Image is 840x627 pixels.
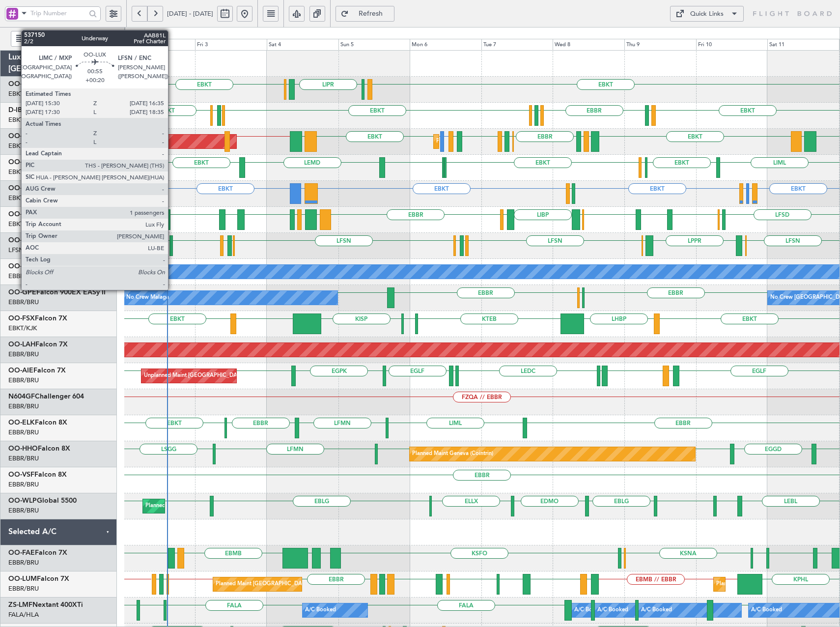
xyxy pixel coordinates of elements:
div: Thu 9 [624,39,696,51]
span: [DATE] - [DATE] [167,9,213,18]
a: EBBR/BRU [8,558,39,567]
span: All Aircraft [26,35,103,42]
a: OO-LUXCessna Citation CJ4 [8,237,100,244]
a: OO-FSXFalcon 7X [8,315,67,322]
div: A/C Booked [305,603,336,618]
span: OO-FAE [8,549,35,556]
a: OO-NSGCessna Citation CJ4 [8,159,102,166]
a: OO-AIEFalcon 7X [8,367,66,374]
div: Sat 11 [767,39,839,51]
div: AOG Maint Rimini [117,134,163,149]
div: Planned Maint Geneva (Cointrin) [412,447,493,461]
span: OO-LAH [8,341,35,348]
a: EBBR/BRU [8,584,39,593]
a: EBBR/BRU [8,454,39,463]
input: Trip Number [30,6,86,21]
div: Quick Links [690,9,724,19]
span: OO-ZUN [8,211,37,218]
div: Planned Maint [GEOGRAPHIC_DATA] ([GEOGRAPHIC_DATA] National) [216,577,393,592]
div: Wed 8 [553,39,624,51]
span: OO-HHO [8,445,38,452]
a: EBKT/KJK [8,115,37,124]
a: EBKT/KJK [8,324,37,333]
a: EBBR/BRU [8,350,39,359]
div: Planned Maint Kortrijk-[GEOGRAPHIC_DATA] [436,134,551,149]
a: EBBR/BRU [8,376,39,385]
a: D-IBLUCessna Citation M2 [8,107,93,114]
div: A/C Booked [751,603,782,618]
a: LFSN/ENC [8,246,39,255]
a: N604GFChallenger 604 [8,393,84,400]
div: Unplanned Maint [GEOGRAPHIC_DATA] ([GEOGRAPHIC_DATA]) [144,369,306,383]
a: EBKT/KJK [8,142,37,150]
a: EBKT/KJK [8,168,37,176]
div: Fri 3 [195,39,267,51]
div: Sat 4 [267,39,338,51]
a: OO-ZUNCessna Citation CJ4 [8,211,102,218]
a: OO-JIDCessna CJ1 525 [8,81,84,87]
a: OO-WLPGlobal 5500 [8,497,77,504]
a: EBBR/BRU [8,428,39,437]
a: EBBR/BRU [8,298,39,307]
button: Quick Links [670,6,744,22]
button: Refresh [336,6,394,22]
a: FALA/HLA [8,610,39,619]
a: EBBR/BRU [8,506,39,515]
div: Tue 7 [481,39,553,51]
a: OO-LAHFalcon 7X [8,341,68,348]
a: EBBR/BRU [8,402,39,411]
button: All Aircraft [11,31,107,47]
a: OO-ROKCessna Citation CJ4 [8,185,102,192]
span: OO-FSX [8,315,35,322]
span: OO-AIE [8,367,33,374]
a: OO-LXACessna Citation CJ4 [8,133,100,140]
a: EBKT/KJK [8,194,37,202]
span: OO-ELK [8,419,35,426]
a: ZS-LMFNextant 400XTi [8,601,83,608]
span: OO-VSF [8,471,34,478]
a: EBBR/BRU [8,272,39,281]
div: No Crew Malaga [126,290,169,305]
a: OO-FAEFalcon 7X [8,549,67,556]
span: OO-LUX [8,237,35,244]
span: OO-WLP [8,497,37,504]
a: OO-VSFFalcon 8X [8,471,67,478]
span: N604GF [8,393,35,400]
a: EBBR/BRU [8,480,39,489]
a: OO-HHOFalcon 8X [8,445,70,452]
span: OO-LXA [8,133,35,140]
span: OO-LUM [8,575,37,582]
div: [DATE] [127,29,143,37]
div: Sun 5 [338,39,410,51]
a: OO-GPEFalcon 900EX EASy II [8,289,106,296]
span: OO-JID [8,81,33,87]
a: OO-LUMFalcon 7X [8,575,69,582]
div: Mon 6 [410,39,481,51]
span: OO-SLM [8,263,36,270]
div: Fri 10 [696,39,768,51]
span: Refresh [351,10,391,17]
div: A/C Booked [597,603,628,618]
div: A/C Booked [641,603,672,618]
div: Planned Maint Milan (Linate) [145,499,216,513]
a: OO-ELKFalcon 8X [8,419,67,426]
a: EBKT/KJK [8,89,37,98]
div: Thu 2 [124,39,196,51]
a: OO-SLMCessna Citation XLS [8,263,101,270]
span: OO-NSG [8,159,37,166]
span: D-IBLU [8,107,30,114]
span: OO-GPE [8,289,36,296]
a: EBKT/KJK [8,220,37,228]
span: OO-ROK [8,185,37,192]
div: A/C Booked [574,603,605,618]
span: ZS-LMF [8,601,32,608]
